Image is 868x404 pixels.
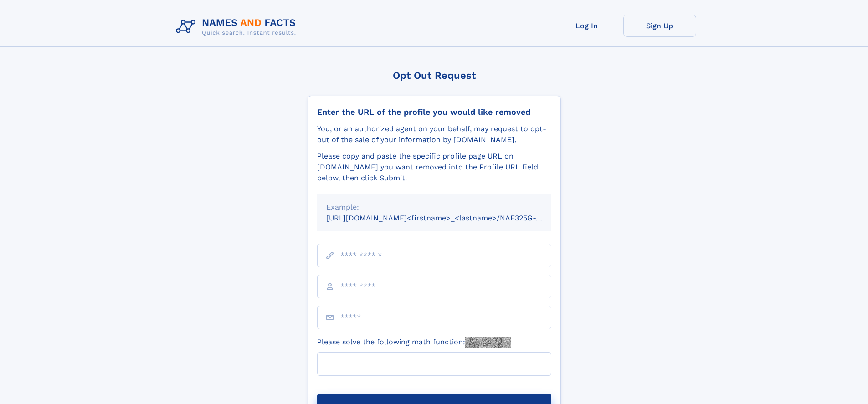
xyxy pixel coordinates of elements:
[326,214,569,222] small: [URL][DOMAIN_NAME]<firstname>_<lastname>/NAF325G-xxxxxxxx
[317,337,511,348] label: Please solve the following math function:
[172,15,303,39] img: Logo Names and Facts
[326,202,542,213] div: Example:
[308,70,561,81] div: Opt Out Request
[550,15,623,37] a: Log In
[317,123,551,145] div: You, or an authorized agent on your behalf, may request to opt-out of the sale of your informatio...
[317,107,551,117] div: Enter the URL of the profile you would like removed
[623,15,696,37] a: Sign Up
[317,151,551,184] div: Please copy and paste the specific profile page URL on [DOMAIN_NAME] you want removed into the Pr...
